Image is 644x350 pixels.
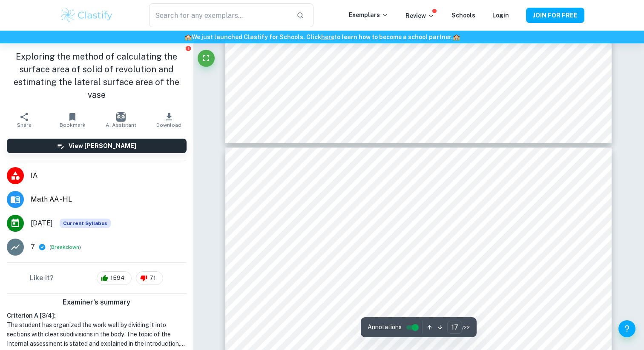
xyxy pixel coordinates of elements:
[51,243,79,251] button: Breakdown
[31,218,53,228] span: [DATE]
[106,274,129,282] span: 1594
[349,10,388,20] p: Exemplars
[185,45,192,51] button: Report issue
[60,122,86,128] span: Bookmark
[526,8,584,23] button: JOIN FOR FREE
[156,122,181,128] span: Download
[97,271,132,285] div: 1594
[60,219,111,228] span: Current Syllabus
[618,320,635,337] button: Help and Feedback
[30,273,54,283] h6: Like it?
[7,50,187,101] h1: Exploring the method of calculating the surface area of solid of revolution and estimating the la...
[7,139,187,153] button: View [PERSON_NAME]
[60,7,114,24] img: Clastify logo
[149,3,290,27] input: Search for any exemplars...
[492,12,509,19] a: Login
[69,141,136,151] h6: View [PERSON_NAME]
[145,108,193,132] button: Download
[405,11,434,20] p: Review
[198,50,215,67] button: Fullscreen
[17,122,32,128] span: Share
[145,274,161,282] span: 71
[462,324,470,331] span: / 22
[451,12,475,19] a: Schools
[2,32,642,42] h6: We just launched Clastify for Schools. Click to learn how to become a school partner.
[31,194,187,205] span: Math AA - HL
[453,34,460,40] span: 🏫
[7,320,187,348] h1: The student has organized the work well by dividing it into sections with clear subdivisions in t...
[49,243,81,251] span: ( )
[184,34,192,40] span: 🏫
[136,271,163,285] div: 71
[60,219,111,228] div: This exemplar is based on the current syllabus. Feel free to refer to it for inspiration/ideas wh...
[116,112,126,122] img: AI Assistant
[7,311,187,320] h6: Criterion A [ 3 / 4 ]:
[321,34,334,40] a: here
[3,297,190,307] h6: Examiner's summary
[48,108,96,132] button: Bookmark
[31,171,187,181] span: IA
[31,242,35,252] p: 7
[368,323,402,332] span: Annotations
[97,108,145,132] button: AI Assistant
[106,122,136,128] span: AI Assistant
